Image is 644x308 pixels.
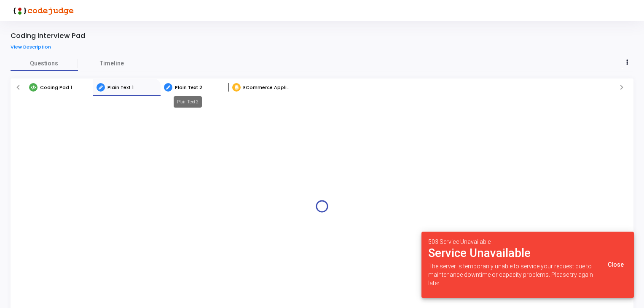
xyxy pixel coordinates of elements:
[428,262,598,287] p: The server is temporarily unable to service your request due to maintenance downtime or capacity ...
[175,84,202,91] span: Plain Text 2
[608,261,624,268] span: Close
[428,238,598,292] span: 503 Service Unavailable
[11,2,74,19] img: logo
[100,59,124,68] span: Timeline
[40,84,72,91] span: Coding Pad 1
[107,84,134,91] span: Plain Text 1
[11,44,57,50] a: View Description
[243,84,415,91] span: ECommerce Application Database Assignment - high spending habits
[174,96,202,108] div: Plain Text 2
[11,59,78,68] span: Questions
[428,246,598,260] h1: Service Unavailable
[11,32,85,40] div: Coding Interview Pad
[601,257,631,272] button: Close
